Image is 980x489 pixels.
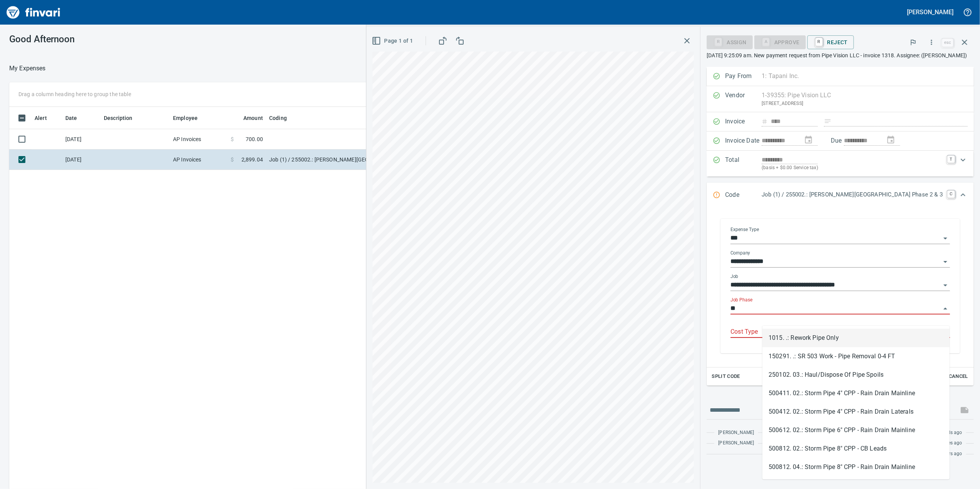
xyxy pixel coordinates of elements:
td: [DATE] [62,150,101,170]
td: AP Invoices [170,150,228,170]
button: Cancel [946,371,971,383]
button: Flag [905,34,922,51]
span: Coding [269,113,297,123]
li: 500812. 04.: Storm Pipe 8" CPP - Rain Drain Mainline [762,458,950,476]
nav: breadcrumb [9,64,46,73]
p: [DATE] 9:25:09 am. New payment request from Pipe Vision LLC - invoice 1318. Assignee: ([PERSON_NA... [707,52,974,59]
span: Date [65,113,87,123]
button: More [923,34,940,51]
img: Finvari [5,3,62,22]
span: Description [104,113,143,123]
h3: Good Afternoon [9,34,253,45]
span: Date [65,113,77,123]
button: Page 1 of 1 [370,34,416,48]
button: Open [940,233,951,244]
a: esc [942,38,953,47]
span: Split Code [712,372,740,381]
span: Description [104,113,133,123]
span: Employee [173,113,198,123]
span: $ [231,156,234,163]
span: Alert [35,113,47,123]
li: 500612. 02.: Storm Pipe 6" CPP - Rain Drain Mainline [762,421,950,439]
button: Open [940,280,951,291]
span: Amount [233,113,263,123]
h5: [PERSON_NAME] [907,8,953,16]
li: 500812. 02.: Storm Pipe 8" CPP - CB Leads [762,439,950,458]
span: [PERSON_NAME] [718,429,754,437]
div: Expand [707,183,974,208]
td: AP Invoices [170,129,228,150]
span: Alert [35,113,57,123]
p: Drag a column heading here to group the table [18,90,131,98]
span: 2,899.04 [241,156,263,163]
button: Split Code [710,371,742,383]
td: Job (1) / 255002.: [PERSON_NAME][GEOGRAPHIC_DATA] Phase 2 & 3 [266,150,458,170]
div: Expand [707,151,974,176]
p: Code [725,190,762,200]
button: Open [940,256,951,267]
span: Page 1 of 1 [373,36,413,46]
label: Job [730,274,739,279]
button: Close [940,303,951,314]
div: Job Phase required [754,38,806,45]
span: $ [231,135,234,143]
label: Job Phase [730,298,752,302]
a: C [947,190,955,198]
li: 150291. .: SR 503 Work - Pipe Removal 0-4 FT [762,347,950,366]
span: Coding [269,113,287,123]
button: RReject [807,35,854,49]
p: (basis + $0.00 Service tax) [762,164,943,172]
li: 250102. 03.: Haul/Dispose Of Pipe Spoils [762,366,950,384]
li: 1015. .: Rework Pipe Only [762,329,950,347]
span: Cancel [948,372,969,381]
td: [DATE] [62,129,101,150]
div: Expand [707,208,974,386]
span: [PERSON_NAME] [718,439,754,447]
li: 500411. 02.: Storm Pipe 4" CPP - Rain Drain Mainline [762,384,950,403]
span: Close invoice [940,33,974,52]
a: T [947,155,955,163]
p: My Expenses [9,64,46,73]
span: Amount [243,113,263,123]
li: 500412. 02.: Storm Pipe 4" CPP - Rain Drain Laterals [762,403,950,421]
label: Company [730,251,750,255]
button: [PERSON_NAME] [905,6,955,18]
a: R [815,38,823,46]
p: Job (1) / 255002.: [PERSON_NAME][GEOGRAPHIC_DATA] Phase 2 & 3 [762,190,943,199]
label: Expense Type [730,227,759,232]
span: Employee [173,113,208,123]
span: 700.00 [246,135,263,143]
p: Total [725,155,762,172]
span: Reject [814,36,848,49]
div: Assign [707,38,752,45]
